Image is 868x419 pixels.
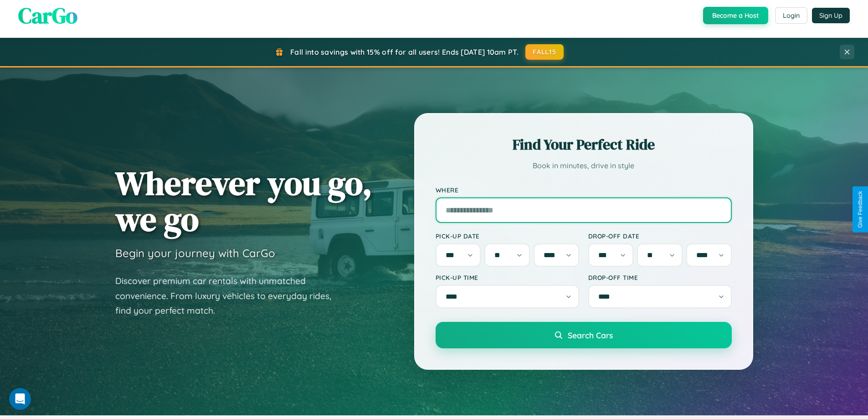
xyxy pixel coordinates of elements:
button: Search Cars [436,322,732,348]
h2: Find Your Perfect Ride [436,134,732,155]
div: Give Feedback [857,191,863,228]
label: Pick-up Time [436,274,579,281]
h3: Begin your journey with CarGo [115,246,275,260]
span: Search Cars [568,330,613,340]
button: Become a Host [703,7,768,24]
p: Discover premium car rentals with unmatched convenience. From luxury vehicles to everyday rides, ... [115,274,343,318]
button: Login [775,7,807,24]
button: FALL15 [525,44,564,60]
p: Book in minutes, drive in style [436,159,732,172]
span: Fall into savings with 15% off for all users! Ends [DATE] 10am PT. [290,47,519,57]
label: Drop-off Time [588,274,732,281]
label: Where [436,186,732,194]
label: Pick-up Date [436,232,579,240]
span: CarGo [18,0,77,31]
button: Sign Up [812,8,850,23]
h1: Wherever you go, we go [115,165,372,237]
label: Drop-off Date [588,232,732,240]
iframe: Intercom live chat [9,388,31,410]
